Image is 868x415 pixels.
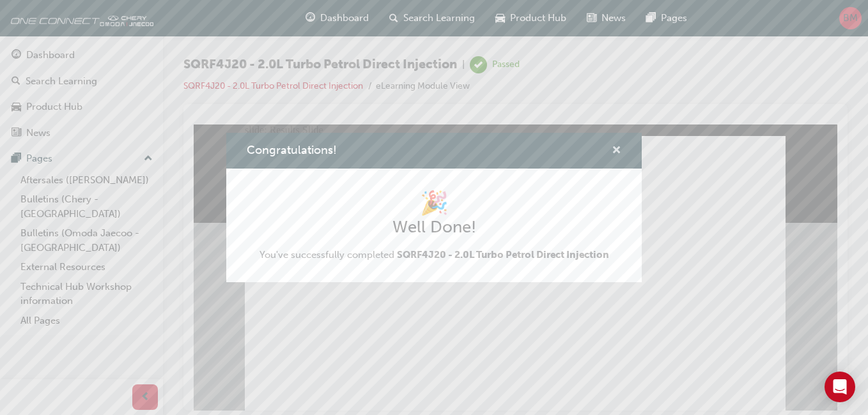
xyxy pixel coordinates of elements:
div: Open Intercom Messenger [825,372,855,402]
span: cross-icon [612,146,621,157]
h2: Well Done! [260,217,609,238]
div: Congratulations! [226,133,642,282]
span: You've successfully completed [260,248,609,262]
span: SQRF4J20 - 2.0L Turbo Petrol Direct Injection [397,249,609,260]
h1: 🎉 [260,189,609,217]
button: cross-icon [612,143,621,159]
span: Congratulations! [247,143,337,157]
